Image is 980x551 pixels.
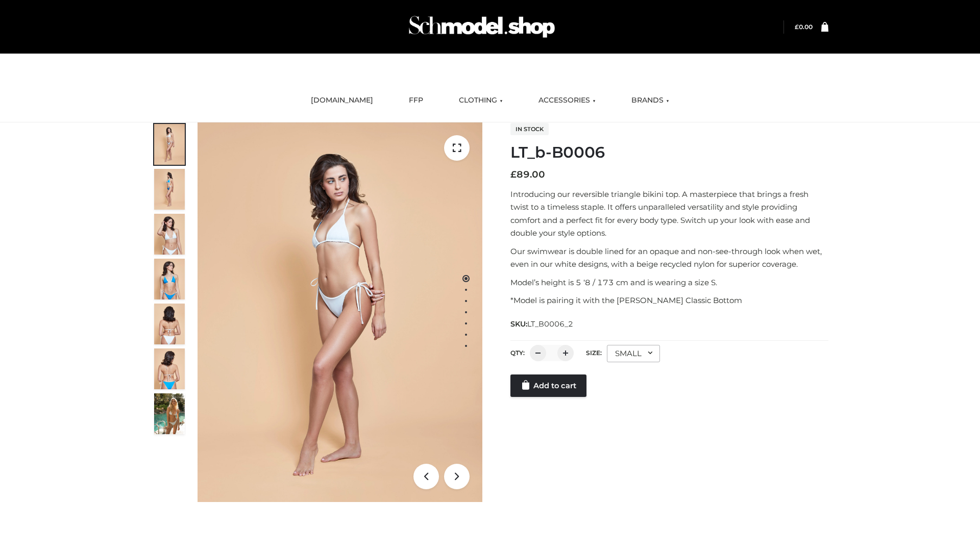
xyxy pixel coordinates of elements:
[531,89,603,112] a: ACCESSORIES
[154,348,185,389] img: ArielClassicBikiniTop_CloudNine_AzureSky_OW114ECO_8-scaled.jpg
[303,89,381,112] a: [DOMAIN_NAME]
[154,304,185,344] img: ArielClassicBikiniTop_CloudNine_AzureSky_OW114ECO_7-scaled.jpg
[607,345,660,362] div: SMALL
[405,7,558,47] img: Schmodel Admin 964
[510,143,828,162] h1: LT_b-B0006
[154,169,185,210] img: ArielClassicBikiniTop_CloudNine_AzureSky_OW114ECO_2-scaled.jpg
[586,349,602,357] label: Size:
[451,89,510,112] a: CLOTHING
[795,23,813,31] bdi: 0.00
[510,349,525,357] label: QTY:
[510,374,586,397] a: Add to cart
[510,169,545,180] bdi: 89.00
[510,169,517,180] span: £
[510,318,574,330] span: SKU:
[154,124,185,165] img: ArielClassicBikiniTop_CloudNine_AzureSky_OW114ECO_1-scaled.jpg
[795,23,813,31] a: £0.00
[510,188,828,240] p: Introducing our reversible triangle bikini top. A masterpiece that brings a fresh twist to a time...
[401,89,431,112] a: FFP
[624,89,677,112] a: BRANDS
[510,276,828,289] p: Model’s height is 5 ‘8 / 173 cm and is wearing a size S.
[795,23,799,31] span: £
[154,393,185,434] img: Arieltop_CloudNine_AzureSky2.jpg
[510,294,828,307] p: *Model is pairing it with the [PERSON_NAME] Classic Bottom
[198,122,482,502] img: LT_b-B0006
[527,319,573,329] span: LT_B0006_2
[510,245,828,271] p: Our swimwear is double lined for an opaque and non-see-through look when wet, even in our white d...
[510,123,549,135] span: In stock
[154,214,185,255] img: ArielClassicBikiniTop_CloudNine_AzureSky_OW114ECO_3-scaled.jpg
[154,259,185,299] img: ArielClassicBikiniTop_CloudNine_AzureSky_OW114ECO_4-scaled.jpg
